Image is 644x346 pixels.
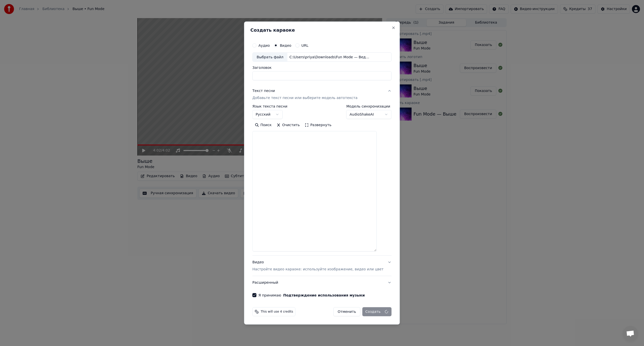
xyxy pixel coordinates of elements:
[287,55,373,60] div: C:\Users\priya\Downloads\Fun Mode — Ведьмак.mp4
[252,105,287,108] label: Язык текста песни
[252,105,391,256] div: Текст песниДобавьте текст песни или выберите модель автотекста
[252,260,383,272] div: Видео
[253,53,287,62] div: Выбрать файл
[280,43,291,47] label: Видео
[252,267,383,272] p: Настройте видео караоке: используйте изображение, видео или цвет
[252,276,391,289] button: Расширенный
[252,88,275,93] div: Текст песни
[258,43,270,47] label: Аудио
[333,307,360,316] button: Отменить
[274,121,302,129] button: Очистить
[258,293,365,297] label: Я принимаю
[252,121,274,129] button: Поиск
[252,256,391,276] button: ВидеоНастройте видео караоке: используйте изображение, видео или цвет
[346,105,392,108] label: Модель синхронизации
[252,84,391,105] button: Текст песниДобавьте текст песни или выберите модель автотекста
[261,310,293,314] span: This will use 4 credits
[250,28,393,32] h2: Создать караоке
[252,95,357,101] p: Добавьте текст песни или выберите модель автотекста
[302,121,334,129] button: Развернуть
[301,43,308,47] label: URL
[283,293,365,297] button: Я принимаю
[252,66,391,69] label: Заголовок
